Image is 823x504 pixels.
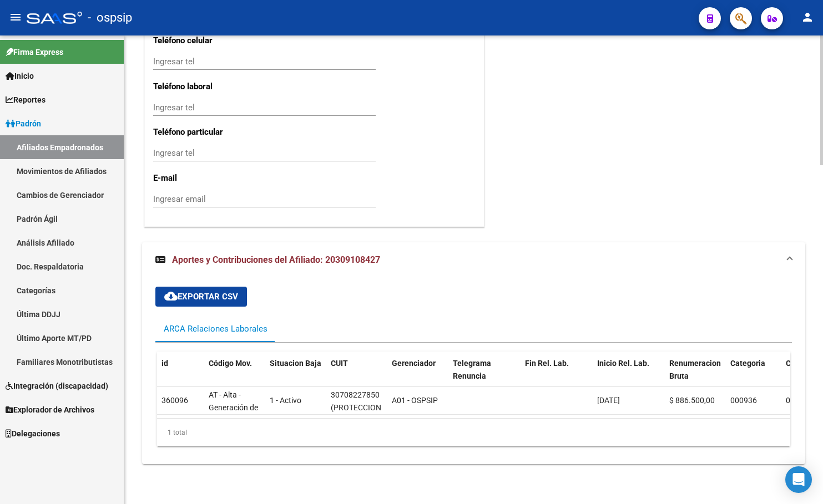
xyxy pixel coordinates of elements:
[161,396,188,405] span: 360096
[730,396,757,405] span: 000936
[6,70,34,82] span: Inicio
[142,278,805,464] div: Aportes y Contribuciones del Afiliado: 20309108427
[9,11,22,24] mat-icon: menu
[453,359,491,380] span: Telegrama Renuncia
[155,287,247,307] button: Exportar CSV
[597,359,649,368] span: Inicio Rel. Lab.
[6,118,41,130] span: Padrón
[785,466,812,493] div: Open Intercom Messenger
[801,11,814,24] mat-icon: person
[172,254,380,265] span: Aportes y Contribuciones del Afiliado: 20309108427
[387,352,448,400] datatable-header-cell: Gerenciador
[726,352,781,400] datatable-header-cell: Categoria
[326,352,387,400] datatable-header-cell: CUIT
[270,359,321,368] span: Situacion Baja
[448,352,521,400] datatable-header-cell: Telegrama Renuncia
[142,242,805,278] mat-expansion-panel-header: Aportes y Contribuciones del Afiliado: 20309108427
[331,389,380,401] div: 30708227850
[164,323,267,335] div: ARCA Relaciones Laborales
[153,34,250,47] p: Teléfono celular
[6,46,63,58] span: Firma Express
[6,404,94,416] span: Explorador de Archivos
[525,359,569,368] span: Fin Rel. Lab.
[157,419,790,446] div: 1 total
[164,289,178,303] mat-icon: cloud_download
[164,292,238,302] span: Exportar CSV
[597,396,620,405] span: [DATE]
[153,126,250,138] p: Teléfono particular
[593,352,665,400] datatable-header-cell: Inicio Rel. Lab.
[786,359,819,368] span: Convenio
[521,352,593,400] datatable-header-cell: Fin Rel. Lab.
[161,359,168,368] span: id
[153,172,250,184] p: E-mail
[209,390,258,425] span: AT - Alta - Generación de clave
[665,352,726,400] datatable-header-cell: Renumeracion Bruta
[331,403,381,425] span: (PROTECCION TOTAL S.A.)
[270,396,301,405] span: 1 - Activo
[392,396,438,405] span: A01 - OSPSIP
[157,352,204,400] datatable-header-cell: id
[786,396,816,405] span: 0507/07
[153,80,250,93] p: Teléfono laboral
[392,359,436,368] span: Gerenciador
[730,359,765,368] span: Categoria
[209,359,252,368] span: Código Mov.
[6,380,108,392] span: Integración (discapacidad)
[669,359,721,380] span: Renumeracion Bruta
[265,352,326,400] datatable-header-cell: Situacion Baja
[6,427,60,440] span: Delegaciones
[204,352,265,400] datatable-header-cell: Código Mov.
[331,359,348,368] span: CUIT
[669,396,715,405] span: $ 886.500,00
[88,6,132,30] span: - ospsip
[6,94,46,106] span: Reportes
